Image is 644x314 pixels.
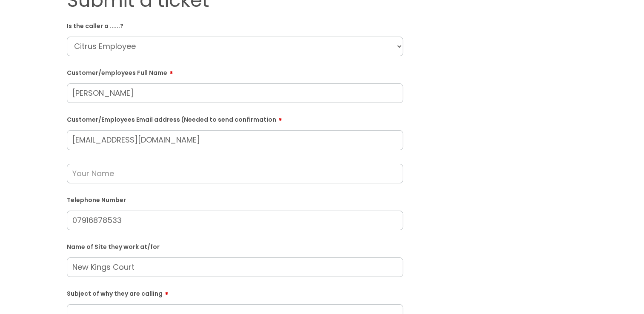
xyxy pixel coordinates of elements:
[67,130,403,150] input: Email
[67,164,403,183] input: Your Name
[67,195,403,204] label: Telephone Number
[67,242,403,251] label: Name of Site they work at/for
[67,287,403,297] label: Subject of why they are calling
[67,21,403,30] label: Is the caller a ......?
[67,66,403,77] label: Customer/employees Full Name
[67,113,403,123] label: Customer/Employees Email address (Needed to send confirmation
